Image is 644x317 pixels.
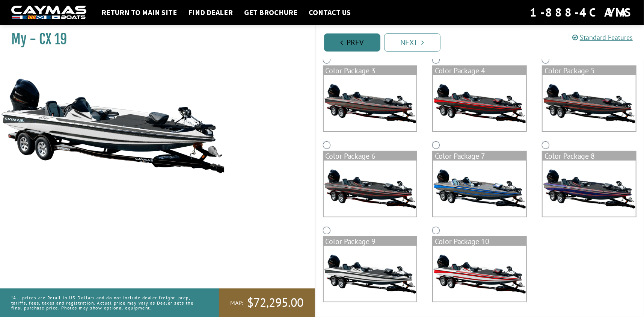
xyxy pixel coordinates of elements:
a: Next [384,33,440,52]
div: Color Package 10 [433,237,526,246]
img: color_package_309.png [543,161,636,217]
img: color_package_311.png [433,246,526,302]
p: *All prices are Retail in US Dollars and do not include dealer freight, prep, tariffs, fees, taxe... [11,291,202,314]
a: Get Brochure [240,8,301,17]
img: white-logo-c9c8dbefe5ff5ceceb0f0178aa75bf4bb51f6bca0971e226c86eb53dfe498488.png [11,6,86,20]
a: Standard Features [572,33,633,42]
div: Color Package 8 [543,152,636,161]
img: color_package_307.png [324,161,417,217]
img: color_package_308.png [433,161,526,217]
a: Return to main site [98,8,181,17]
span: MAP: [230,299,243,307]
img: color_package_310.png [324,246,417,302]
span: $72,295.00 [247,295,303,311]
a: Contact Us [305,8,354,17]
a: MAP:$72,295.00 [219,288,315,317]
div: 1-888-4CAYMAS [530,4,633,21]
div: Color Package 6 [324,152,417,161]
img: color_package_305.png [433,75,526,131]
img: color_package_306.png [543,75,636,131]
a: Prev [324,33,380,52]
h1: My - CX 19 [11,31,296,48]
div: Color Package 5 [543,66,636,75]
div: Color Package 4 [433,66,526,75]
div: Color Package 7 [433,152,526,161]
div: Color Package 9 [324,237,417,246]
a: Find Dealer [184,8,237,17]
img: color_package_304.png [324,75,417,131]
div: Color Package 3 [324,66,417,75]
